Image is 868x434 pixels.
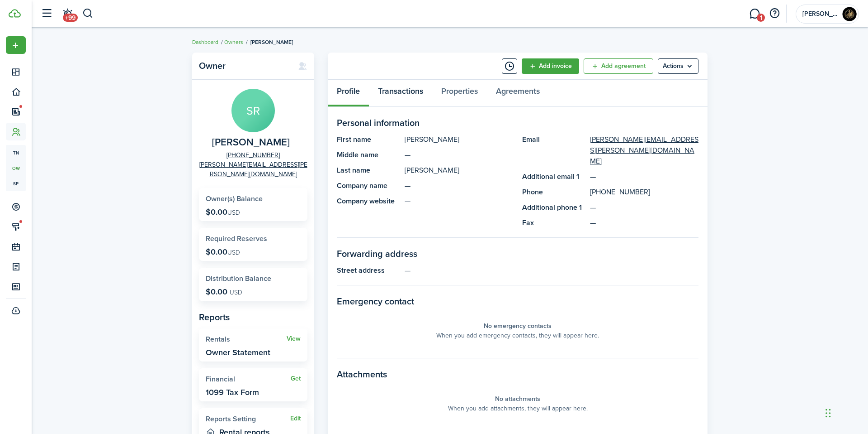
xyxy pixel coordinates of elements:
[405,149,513,160] panel-main-description: —
[199,310,307,324] panel-main-subtitle: Reports
[226,150,280,160] a: [PHONE_NUMBER]
[405,165,513,176] panel-main-description: [PERSON_NAME]
[484,321,552,331] panel-main-placeholder-title: No emergency contacts
[826,400,831,427] div: Drag
[9,9,21,18] img: TenantCloud
[436,331,599,340] panel-main-placeholder-description: When you add emergency contacts, they will appear here.
[590,134,698,167] a: [PERSON_NAME][EMAIL_ADDRESS][PERSON_NAME][DOMAIN_NAME]
[522,58,579,74] button: Open menu
[337,196,400,207] panel-main-title: Company website
[337,247,698,260] panel-main-section-title: Forwarding address
[6,36,26,54] button: Open menu
[290,415,301,422] button: Edit
[6,160,26,176] a: ow
[337,180,400,191] panel-main-title: Company name
[522,171,585,182] panel-main-title: Additional email 1
[522,202,585,213] panel-main-title: Additional phone 1
[369,80,432,107] a: Transactions
[502,58,517,74] button: Timeline
[6,145,26,160] a: tn
[522,134,585,167] panel-main-title: Email
[746,2,763,25] a: Messaging
[658,58,698,74] menu-btn: Actions
[206,235,301,243] widget-stats-title: Required Reserves
[206,415,290,423] widget-stats-title: Reports Setting
[212,137,290,148] span: Scott Rackley
[584,58,653,74] a: Add agreement
[405,180,513,191] panel-main-description: —
[199,160,307,179] a: [PERSON_NAME][EMAIL_ADDRESS][PERSON_NAME][DOMAIN_NAME]
[522,217,585,228] panel-main-title: Fax
[337,165,400,176] panel-main-title: Last name
[250,38,293,46] span: [PERSON_NAME]
[522,187,585,198] panel-main-title: Phone
[6,176,26,191] a: sp
[767,6,782,21] button: Open resource center
[658,58,698,74] button: Open menu
[59,2,76,25] a: Notifications
[405,265,698,276] panel-main-description: —
[206,247,240,256] p: $0.00
[487,80,549,107] a: Agreements
[757,14,765,22] span: 1
[337,367,698,381] panel-main-section-title: Attachments
[206,388,259,397] widget-stats-description: 1099 Tax Form
[206,195,301,203] widget-stats-title: Owner(s) Balance
[590,217,698,228] panel-main-description: —
[522,58,579,74] button: Add invoice
[287,335,301,342] a: View
[227,208,240,217] span: USD
[192,38,218,46] a: Dashboard
[432,80,487,107] a: Properties
[206,375,291,383] widget-stats-title: Financial
[206,275,301,283] widget-stats-title: Distribution Balance
[206,335,287,343] widget-stats-title: Rentals
[230,288,242,297] span: USD
[842,7,857,21] img: Harlie
[227,248,240,257] span: USD
[206,286,227,298] span: $0.00
[206,207,240,217] p: $0.00
[63,14,78,22] span: +99
[448,404,588,413] panel-main-placeholder-description: When you add attachments, they will appear here.
[337,294,698,308] panel-main-section-title: Emergency contact
[82,6,94,21] button: Search
[291,375,301,382] a: Get
[224,38,243,46] a: Owners
[337,149,400,160] panel-main-title: Middle name
[590,187,650,198] a: [PHONE_NUMBER]
[337,116,698,130] panel-main-section-title: Personal information
[495,394,540,404] panel-main-placeholder-title: No attachments
[337,134,400,145] panel-main-title: First name
[405,134,513,145] panel-main-description: [PERSON_NAME]
[802,11,839,17] span: Harlie
[231,89,275,132] avatar-text: SR
[823,391,868,434] iframe: Chat Widget
[199,61,289,71] panel-main-title: Owner
[38,5,55,22] button: Open sidebar
[206,348,270,357] widget-stats-description: Owner Statement
[337,265,400,276] panel-main-title: Street address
